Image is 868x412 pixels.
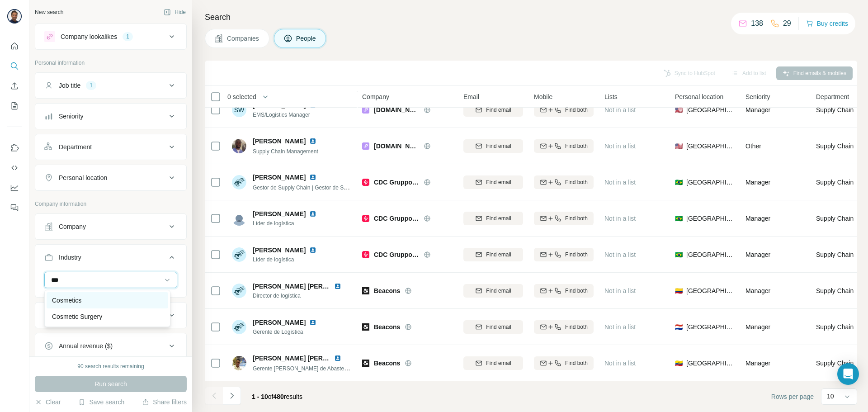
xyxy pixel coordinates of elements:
span: [GEOGRAPHIC_DATA] [686,105,735,114]
span: Beacons [374,286,400,295]
button: Company lookalikes1 [35,26,186,47]
span: Email [463,92,479,101]
div: New search [35,8,63,16]
button: My lists [7,98,22,114]
span: Find both [565,323,588,331]
span: Not in a list [604,360,636,367]
button: Find both [534,212,594,225]
button: Find email [463,284,523,298]
button: Find both [534,356,594,370]
span: EMS/Logistics Manager [253,111,327,119]
button: Use Surfe API [7,160,22,176]
span: 🇧🇷 [675,214,683,223]
img: Avatar [232,356,246,370]
div: 1 [86,81,96,90]
span: 🇵🇾 [675,322,683,331]
button: Find email [463,212,523,225]
span: [GEOGRAPHIC_DATA] [686,359,735,368]
span: Find both [565,287,588,295]
span: People [296,34,317,43]
span: [PERSON_NAME] [253,137,306,146]
span: Director de logística [253,292,352,300]
span: Manager [745,360,770,367]
span: [GEOGRAPHIC_DATA] [686,214,735,223]
img: LinkedIn logo [334,355,341,362]
img: LinkedIn logo [334,283,341,290]
span: Not in a list [604,142,636,150]
img: Avatar [232,139,246,153]
img: Logo of CDC Gruppo Affidea [362,215,369,222]
span: Rows per page [771,392,814,401]
button: Find both [534,320,594,334]
img: Avatar [232,211,246,226]
img: LinkedIn logo [309,246,316,254]
span: 🇪🇨 [675,359,683,368]
span: Manager [745,323,770,331]
p: Personal information [35,59,187,67]
span: [DOMAIN_NAME] [374,142,419,151]
span: Find both [565,106,588,114]
button: HQ location [35,304,186,326]
p: Cosmetics [52,296,81,305]
span: Find both [565,251,588,259]
span: 🇺🇸 [675,142,683,151]
span: 0 selected [227,92,256,101]
span: Gerente de Logística [253,328,327,336]
button: Find both [534,139,594,153]
span: Beacons [374,322,400,331]
span: CDC Gruppo Affidea [374,178,419,187]
button: Company [35,216,186,237]
span: Find email [486,251,511,259]
button: Search [7,58,22,74]
span: Supply Chain [816,214,854,223]
div: SW [232,103,246,117]
span: Find email [486,359,511,367]
div: 1 [123,33,133,41]
span: 🇺🇸 [675,105,683,114]
img: Logo of CDC Gruppo Affidea [362,179,369,186]
button: Find email [463,320,523,334]
span: Supply Chain [816,322,854,331]
span: Not in a list [604,106,636,114]
span: Supply Chain [816,105,854,114]
button: Find both [534,103,594,117]
span: Personal location [675,92,723,101]
span: [GEOGRAPHIC_DATA] [686,322,735,331]
button: Feedback [7,199,22,216]
span: [PERSON_NAME] [PERSON_NAME] [253,355,361,362]
img: Logo of Beacons [362,360,369,367]
button: Job title1 [35,75,186,96]
img: Logo of Lnk.Bio [362,142,369,150]
img: Avatar [232,284,246,298]
span: 🇧🇷 [675,178,683,187]
span: [PERSON_NAME] [253,246,306,255]
div: Open Intercom Messenger [837,363,859,385]
img: LinkedIn logo [309,210,316,218]
span: results [252,393,302,400]
button: Navigate to next page [223,387,241,405]
button: Find email [463,103,523,117]
button: Personal location [35,167,186,189]
span: Not in a list [604,287,636,294]
div: Department [59,142,92,152]
span: [PERSON_NAME] [253,318,306,327]
button: Clear [35,398,61,407]
span: Supply Chain [816,250,854,259]
button: Share filters [142,398,187,407]
span: Supply Chain [816,359,854,368]
button: Save search [78,398,124,407]
button: Department [35,136,186,158]
span: CDC Gruppo Affidea [374,250,419,259]
span: Companies [227,34,260,43]
span: Not in a list [604,323,636,331]
button: Find email [463,139,523,153]
img: Avatar [232,320,246,334]
span: 🇧🇷 [675,250,683,259]
button: Seniority [35,105,186,127]
span: Manager [745,106,770,114]
span: Find email [486,214,511,223]
span: Find both [565,359,588,367]
span: Supply Chain [816,178,854,187]
div: Industry [59,253,81,262]
p: Cosmetic Surgery [52,312,102,321]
